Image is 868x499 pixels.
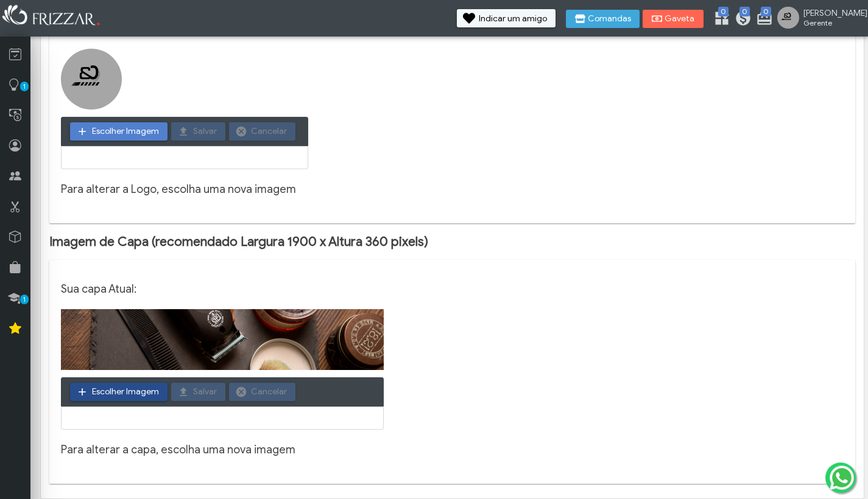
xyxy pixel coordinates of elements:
img: fundo-cabecalho-desktop.jpg [61,309,384,370]
span: [PERSON_NAME] [803,8,858,18]
h3: Sua capa Atual: [61,282,384,296]
span: Escolher Imagem [92,122,159,141]
span: 0 [761,7,771,16]
span: Comandas [588,15,631,23]
span: Escolher Imagem [92,383,159,401]
a: 0 [735,10,747,29]
span: 0 [718,7,729,16]
span: 0 [739,7,750,16]
h3: Para alterar a Logo, escolha uma nova imagem [61,183,308,196]
button: Gaveta [643,10,704,28]
a: [PERSON_NAME] Gerente [777,7,862,31]
span: Gerente [803,18,858,27]
img: whatsapp.png [827,463,856,492]
span: 1 [20,295,29,304]
h2: Imagem de Capa (recomendado Largura 1900 x Altura 360 pixels) [49,234,855,249]
button: Indicar um amigo [457,9,556,27]
a: 0 [756,10,768,29]
button: Comandas [566,10,640,28]
h3: Para alterar a capa, escolha uma nova imagem [61,443,384,456]
span: Gaveta [665,15,695,23]
a: 0 [713,10,725,29]
span: Indicar um amigo [479,15,547,23]
span: 1 [20,82,29,91]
